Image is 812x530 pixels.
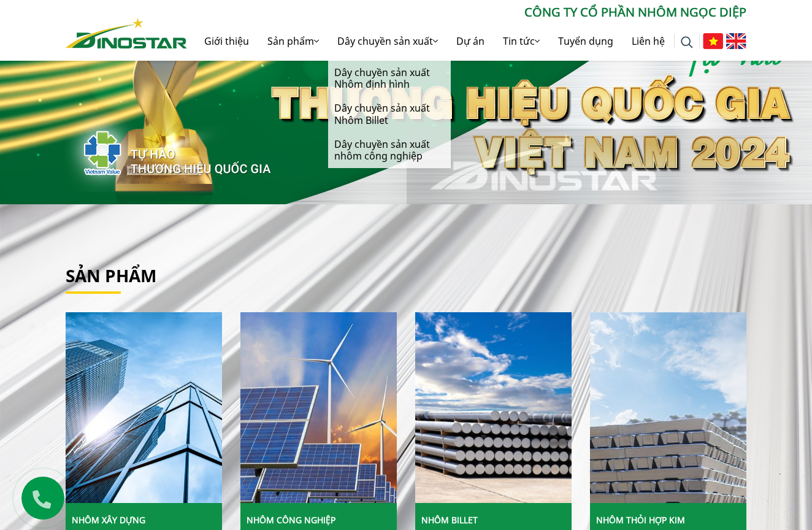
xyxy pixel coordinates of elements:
[240,312,397,503] img: Nhôm Công nghiệp
[328,21,447,61] a: Dây chuyền sản xuất
[240,312,397,504] a: Nhôm Công nghiệp
[590,312,746,503] img: Nhôm Thỏi hợp kim
[415,312,572,503] img: Nhôm Billet
[328,132,451,168] a: Dây chuyền sản xuất nhôm công nghiệp
[421,514,478,526] a: Nhôm Billet
[247,514,335,526] a: Nhôm Công nghiệp
[66,18,187,48] img: Nhôm Dinostar
[328,96,451,132] a: Dây chuyền sản xuất Nhôm Billet
[66,264,156,287] a: Sản phẩm
[66,312,222,504] a: Nhôm Xây dựng
[549,21,622,61] a: Tuyển dụng
[415,312,572,504] a: Nhôm Billet
[66,312,222,503] img: Nhôm Xây dựng
[66,15,187,48] a: Nhôm Dinostar
[258,21,328,61] a: Sản phẩm
[590,312,746,504] a: Nhôm Thỏi hợp kim
[47,109,273,192] img: thqg
[494,21,549,61] a: Tin tức
[187,3,746,21] p: CÔNG TY CỔ PHẦN NHÔM NGỌC DIỆP
[195,21,258,61] a: Giới thiệu
[622,21,674,61] a: Liên hệ
[681,36,693,48] img: search
[328,61,451,96] a: Dây chuyền sản xuất Nhôm định hình
[726,33,746,49] img: English
[703,33,723,49] img: Tiếng Việt
[72,514,145,526] a: Nhôm Xây dựng
[447,21,494,61] a: Dự án
[596,514,685,526] a: Nhôm Thỏi hợp kim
